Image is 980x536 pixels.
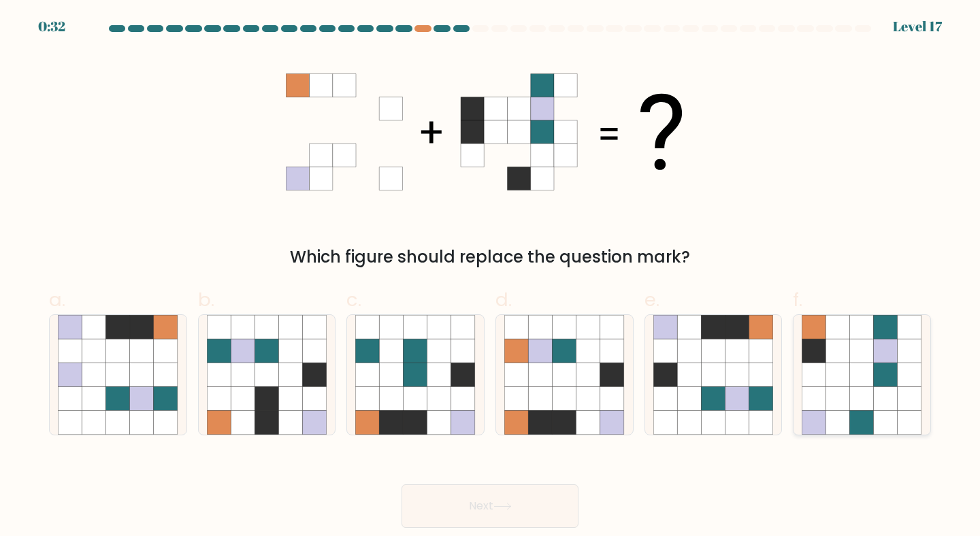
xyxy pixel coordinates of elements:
[402,484,578,528] button: Next
[346,286,361,313] span: c.
[57,245,923,269] div: Which figure should replace the question mark?
[495,286,512,313] span: d.
[38,16,65,37] div: 0:32
[644,286,659,313] span: e.
[198,286,214,313] span: b.
[49,286,65,313] span: a.
[793,286,802,313] span: f.
[893,16,942,37] div: Level 17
